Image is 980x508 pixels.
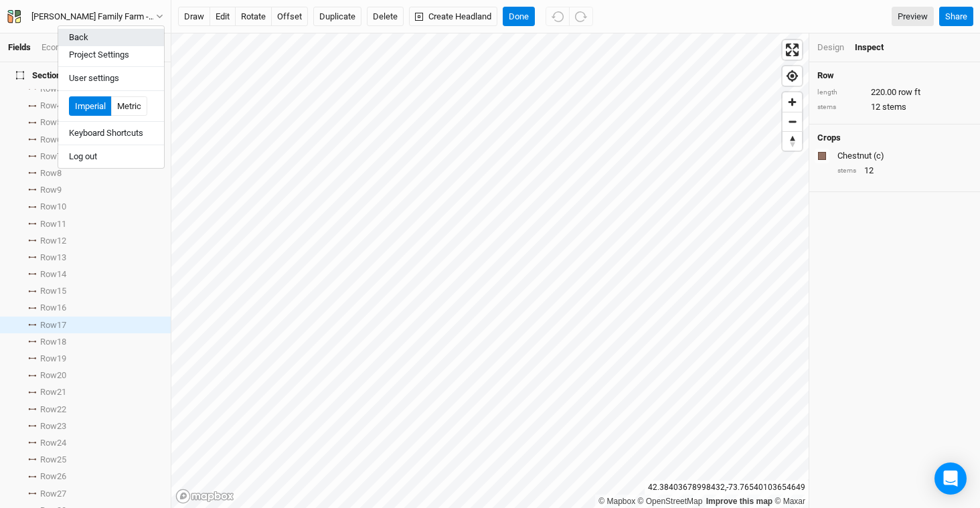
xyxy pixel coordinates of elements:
div: 12 [837,165,972,177]
span: Row 12 [40,236,66,246]
span: Row 26 [40,471,66,482]
span: Row 16 [40,303,66,313]
a: Maxar [774,497,805,506]
h4: Row [817,70,972,81]
button: Delete [367,7,404,27]
button: Reset bearing to north [783,131,802,151]
span: Row 22 [40,404,66,415]
span: Row 13 [40,252,66,263]
button: Zoom out [783,112,802,131]
span: Row 19 [40,353,66,364]
span: row ft [898,86,920,98]
button: Log out [58,148,164,165]
div: length [817,88,864,98]
a: OpenStreetMap [638,497,703,506]
button: Metric [111,96,147,116]
span: Row 5 [40,117,62,128]
span: Row 8 [40,168,62,179]
a: Fields [8,42,31,52]
span: Row 4 [40,100,62,111]
span: Row 24 [40,438,66,448]
button: edit [210,7,236,27]
div: Inspect [855,41,902,54]
button: Undo (^z) [546,7,570,27]
button: Project Settings [58,46,164,64]
span: Row 15 [40,286,66,297]
span: Row 18 [40,337,66,347]
div: stems [817,102,864,112]
span: Row 20 [40,370,66,381]
span: Row 10 [40,201,66,212]
button: Create Headland [409,7,497,27]
a: Mapbox [598,497,635,506]
button: Enter fullscreen [783,40,802,60]
span: stems [882,101,906,113]
button: Share [939,7,973,27]
button: rotate [235,7,272,27]
span: Zoom out [783,112,802,131]
button: Redo (^Z) [569,7,593,27]
div: 42.38403678998432 , -73.76540103654649 [645,481,809,495]
button: offset [271,7,308,27]
div: Rudolph Family Farm - 2026 Fruit Trees [31,10,156,23]
span: Row 6 [40,135,62,145]
span: Row 3 [40,84,62,94]
button: Duplicate [313,7,361,27]
span: Row 25 [40,454,66,465]
span: Row 23 [40,421,66,432]
button: Find my location [783,66,802,86]
a: Improve this map [706,497,772,506]
div: 12 [817,101,972,113]
div: Design [817,41,844,54]
span: Row 21 [40,387,66,398]
a: Preview [892,7,934,27]
canvas: Map [171,33,809,508]
button: Keyboard Shortcuts [58,124,164,142]
button: Imperial [69,96,112,116]
div: Chestnut (c) [837,150,969,162]
h4: Crops [817,133,841,143]
span: Row 9 [40,185,62,195]
button: draw [178,7,210,27]
span: Reset bearing to north [783,132,802,151]
button: [PERSON_NAME] Family Farm - 2026 Fruit Trees [7,9,164,24]
div: 220.00 [817,86,972,98]
button: Back [58,29,164,46]
span: Row 11 [40,219,66,230]
a: Mapbox logo [175,489,234,504]
span: Sections [16,70,66,81]
span: Row 7 [40,151,62,162]
div: [PERSON_NAME] Family Farm - 2026 Fruit Trees [31,10,156,23]
span: Row 17 [40,320,66,331]
div: Economics [42,41,84,54]
button: User settings [58,70,164,87]
div: stems [837,166,857,176]
button: Done [503,7,535,27]
span: Row 27 [40,489,66,499]
span: Row 14 [40,269,66,280]
div: Open Intercom Messenger [934,462,967,495]
button: Zoom in [783,92,802,112]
